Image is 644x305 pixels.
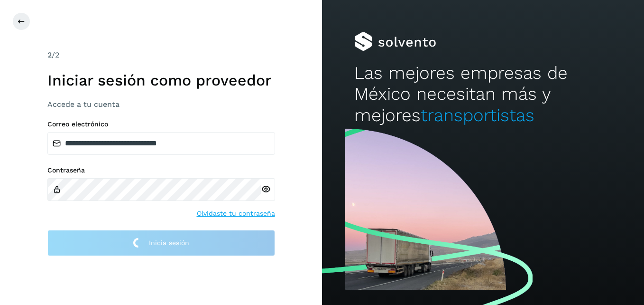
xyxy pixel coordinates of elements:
a: Olvidaste tu contraseña [197,209,275,219]
span: transportistas [421,105,534,125]
label: Correo electrónico [47,120,275,128]
h1: Iniciar sesión como proveedor [47,71,275,89]
span: Inicia sesión [149,239,189,246]
span: 2 [47,50,52,59]
h3: Accede a tu cuenta [47,100,275,109]
div: /2 [47,49,275,61]
button: Inicia sesión [47,230,275,256]
h2: Las mejores empresas de México necesitan más y mejores [354,63,612,126]
label: Contraseña [47,166,275,174]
